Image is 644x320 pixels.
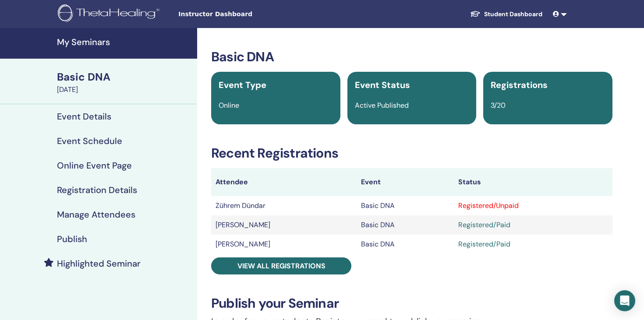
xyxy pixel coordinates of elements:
h4: Event Schedule [57,136,122,146]
th: Status [454,168,612,196]
div: Registered/Unpaid [458,200,608,211]
img: logo.png [58,4,163,24]
h3: Basic DNA [211,49,612,65]
td: Basic DNA [357,215,454,235]
span: Event Type [219,79,266,91]
th: Event [357,168,454,196]
th: Attendee [211,168,357,196]
div: [DATE] [57,84,192,95]
a: Basic DNA[DATE] [52,70,197,95]
span: Instructor Dashboard [178,10,310,19]
div: Basic DNA [57,70,192,84]
td: [PERSON_NAME] [211,235,357,254]
span: 3/20 [491,101,506,110]
h4: Event Details [57,111,111,122]
span: Registrations [491,79,548,91]
h4: Publish [57,234,87,244]
span: Online [219,101,239,110]
div: Registered/Paid [458,239,608,250]
img: graduation-cap-white.svg [470,10,481,18]
div: Open Intercom Messenger [614,290,635,311]
td: [PERSON_NAME] [211,215,357,235]
td: Basic DNA [357,196,454,215]
span: Event Status [355,79,410,91]
a: Student Dashboard [463,6,549,22]
h3: Publish your Seminar [211,295,612,311]
span: View all registrations [237,261,326,271]
h3: Recent Registrations [211,145,612,161]
a: View all registrations [211,257,351,274]
h4: My Seminars [57,37,192,47]
h4: Manage Attendees [57,209,135,220]
h4: Online Event Page [57,160,132,171]
td: Zührem Dündar [211,196,357,215]
span: Active Published [355,101,409,110]
h4: Highlighted Seminar [57,258,141,269]
td: Basic DNA [357,235,454,254]
h4: Registration Details [57,185,137,195]
div: Registered/Paid [458,220,608,230]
